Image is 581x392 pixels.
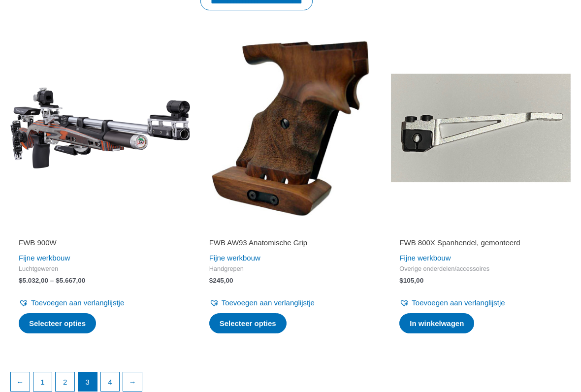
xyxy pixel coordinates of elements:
[11,372,30,391] a: ←
[86,378,90,386] font: 3
[19,265,58,272] font: Luchtgeweren
[31,298,124,307] font: Toevoegen aan verlanglijstje
[209,277,213,284] font: $
[213,277,233,284] font: 245,00
[209,254,260,262] a: Fijne werkbouw
[108,378,112,386] font: 4
[19,238,182,251] a: FWB 900W
[19,296,124,310] a: Toevoegen aan verlanglijstje
[209,296,315,310] a: Toevoegen aan verlanglijstje
[19,224,182,236] iframe: Customer reviews powered by Trustpilot
[222,298,315,307] font: Toevoegen aan verlanglijstje
[78,372,97,391] span: Pagina 3
[63,378,67,386] font: 2
[200,38,381,219] img: FWB AW93 Anatomische Grip
[19,254,70,262] a: Fijne werkbouw
[123,372,142,391] a: →
[56,372,74,391] a: Pagina 2
[399,296,505,310] a: Toevoegen aan verlanglijstje
[10,38,191,219] img: FWB 900W
[16,378,24,386] font: ←
[390,38,571,219] img: FWB 800X Spanhendel, gemonteerd
[399,313,474,334] a: In winkelwagen: “FWB 800X Spanhendel, gemonteerd”
[399,224,562,236] iframe: Customer reviews powered by Trustpilot
[101,372,120,391] a: Pagina 4
[209,313,287,334] a: Selecteer opties voor “FWB AW93 Anatomische Grip”
[399,277,403,284] font: $
[19,277,23,284] font: $
[399,254,451,262] a: Fijne werkbouw
[399,265,489,272] font: Overige onderdelen/accessoires
[19,238,57,247] font: FWB 900W
[209,224,372,236] iframe: Customer reviews powered by Trustpilot
[29,319,86,327] font: Selecteer opties
[60,277,86,284] font: 5.667,00
[129,378,136,386] font: →
[399,238,562,251] a: FWB 800X Spanhendel, gemonteerd
[40,378,44,386] font: 1
[209,265,244,272] font: Handgrepen
[220,319,276,327] font: Selecteer opties
[209,238,308,247] font: FWB AW93 Anatomische Grip
[23,277,49,284] font: 5.032,00
[412,298,505,307] font: Toevoegen aan verlanglijstje
[399,238,520,247] font: FWB 800X Spanhendel, gemonteerd
[33,372,52,391] a: Pagina 1
[56,277,60,284] font: $
[403,277,423,284] font: 105,00
[19,313,96,334] a: Selecteer opties voor “FWB 900W”
[410,319,464,327] font: In winkelwagen
[209,238,372,251] a: FWB AW93 Anatomische Grip
[50,277,54,284] font: –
